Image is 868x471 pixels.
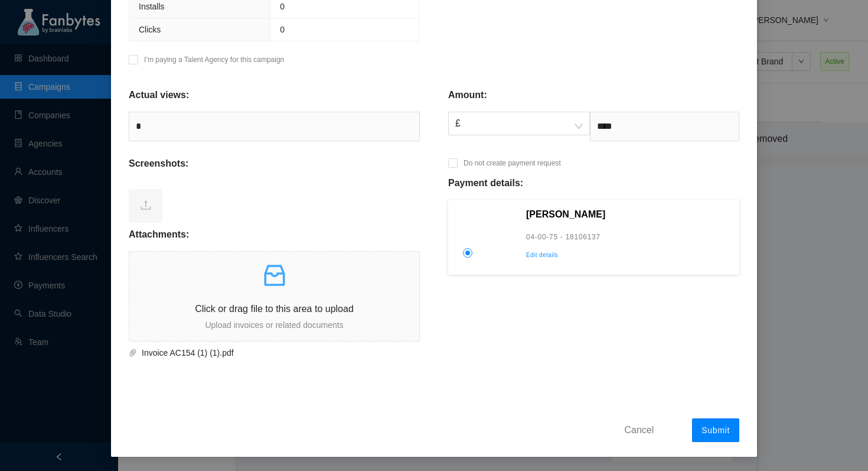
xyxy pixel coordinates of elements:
span: inboxClick or drag file to this area to uploadUpload invoices or related documents [129,252,419,341]
p: Do not create payment request [464,157,561,169]
span: 0 [280,25,285,34]
p: Payment details: [448,176,523,190]
span: inbox [260,261,289,290]
p: Amount: [448,88,487,102]
p: Click or drag file to this area to upload [129,301,419,316]
p: 04-00-75 - 18106137 [526,231,732,243]
button: Submit [692,418,739,442]
p: I’m paying a Talent Agency for this campaign [144,54,284,66]
span: Installs [139,2,165,11]
p: Edit details [526,250,732,261]
span: 0 [280,2,285,11]
span: Cancel [624,423,654,437]
span: £ [455,112,583,135]
p: Actual views: [129,88,189,102]
span: upload [140,199,152,211]
p: Screenshots: [129,157,188,171]
button: Cancel [615,420,663,439]
span: paper-clip [129,349,137,357]
p: Attachments: [129,228,189,242]
span: Invoice AC154 (1) (1).pdf [137,346,406,359]
p: Upload invoices or related documents [129,319,419,332]
p: [PERSON_NAME] [526,207,732,222]
span: Submit [701,425,730,435]
span: Clicks [139,25,161,34]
